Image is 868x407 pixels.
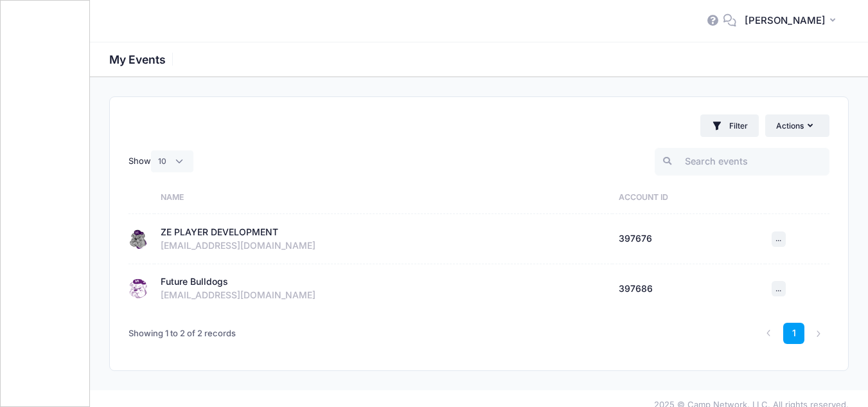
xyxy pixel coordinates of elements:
div: ZE PLAYER DEVELOPMENT [161,226,278,239]
span: [PERSON_NAME] [745,14,826,28]
a: 1 [783,323,804,344]
select: Show [151,150,193,172]
th: Account ID: activate to sort column ascending [612,181,765,214]
th: Name: activate to sort column ascending [154,181,612,214]
input: Search events [655,148,829,176]
div: [EMAIL_ADDRESS][DOMAIN_NAME] [161,289,607,302]
td: 397686 [612,264,765,314]
button: [PERSON_NAME] [736,6,849,36]
div: Future Bulldogs [161,275,228,289]
button: ... [772,281,786,296]
button: ... [772,231,786,247]
span: ... [775,234,781,243]
img: Future Bulldogs [128,279,148,298]
td: 397676 [612,214,765,264]
span: ... [775,284,781,293]
button: Filter [700,114,759,137]
button: Actions [765,114,829,136]
label: Show [128,150,193,172]
h1: My Events [109,53,177,66]
div: [EMAIL_ADDRESS][DOMAIN_NAME] [161,239,607,253]
img: ZE PLAYER DEVELOPMENT [128,230,148,249]
div: Showing 1 to 2 of 2 records [128,319,236,348]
